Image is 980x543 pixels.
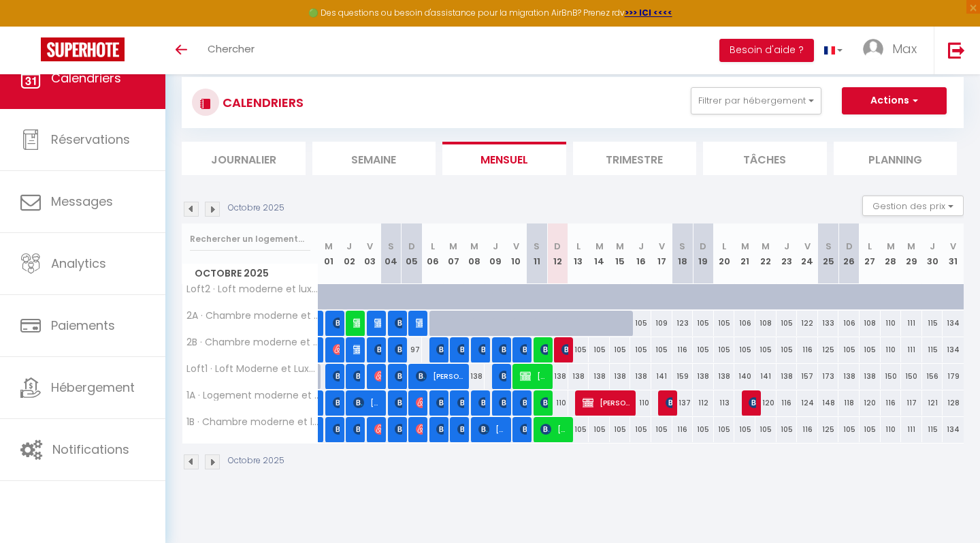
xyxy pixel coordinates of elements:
div: 138 [547,364,568,389]
div: 121 [922,390,943,416]
abbr: D [554,240,561,253]
abbr: S [826,240,832,253]
span: Loft1 · Loft Moderne et Luxueux à côté de l'aéroport! [184,364,321,374]
div: 105 [693,417,714,442]
th: 22 [755,223,777,284]
div: 110 [881,311,902,336]
li: Planning [834,142,958,175]
span: [PERSON_NAME] [353,337,360,362]
th: 29 [901,223,922,284]
span: [PERSON_NAME] [395,390,402,416]
abbr: M [762,240,770,253]
span: [PERSON_NAME] [PERSON_NAME] [333,337,340,362]
abbr: V [950,240,956,253]
span: [PERSON_NAME] Evy [540,337,547,362]
abbr: M [325,240,333,253]
span: [PERSON_NAME] [583,390,632,416]
span: [PERSON_NAME] [PERSON_NAME] [PERSON_NAME] [PERSON_NAME] [395,416,402,442]
abbr: L [431,240,435,253]
abbr: J [638,240,644,253]
div: 106 [734,311,755,336]
div: 138 [693,364,714,389]
span: Hébergement [51,379,135,396]
div: 105 [755,417,777,442]
div: 115 [922,311,943,336]
div: 105 [651,337,672,362]
div: 157 [797,364,818,389]
th: 03 [360,223,381,284]
div: 105 [734,337,755,362]
div: 159 [672,364,693,389]
div: 124 [797,390,818,416]
span: Calendriers [51,69,121,87]
th: 05 [402,223,423,284]
input: Rechercher un logement... [190,227,310,251]
div: 134 [943,311,964,336]
span: Loft2 · Loft moderne et luxueux à côté de l'aéroport [184,284,321,294]
div: 138 [610,364,631,389]
div: 125 [818,417,839,442]
div: 115 [922,417,943,442]
strong: >>> ICI <<<< [625,7,672,18]
span: [PERSON_NAME] [540,390,547,416]
a: [PERSON_NAME] [318,417,325,443]
th: 26 [838,223,860,284]
div: 105 [777,311,798,336]
div: 138 [714,364,735,389]
span: [PERSON_NAME] [416,363,465,389]
span: 1A · Logement moderne et luxueux à côté de l'aéroport [184,390,321,401]
div: 138 [630,364,651,389]
span: Mees Hilbrink [478,390,485,416]
th: 31 [943,223,964,284]
div: 115 [922,337,943,362]
th: 25 [818,223,839,284]
div: 120 [860,390,881,416]
abbr: D [408,240,415,253]
span: [PERSON_NAME] [457,337,464,362]
th: 04 [380,223,402,284]
span: [PERSON_NAME] [353,416,360,442]
div: 116 [881,390,902,416]
abbr: S [679,240,685,253]
abbr: M [595,240,604,253]
th: 16 [630,223,651,284]
th: 14 [589,223,610,284]
div: 109 [651,311,672,336]
div: 173 [818,364,839,389]
span: [PERSON_NAME] [478,337,485,362]
div: 105 [610,337,631,362]
th: 11 [526,223,547,284]
div: 116 [672,337,693,362]
button: Filtrer par hébergement [691,87,821,114]
div: 105 [693,311,714,336]
div: 179 [943,364,964,389]
abbr: S [388,240,394,253]
p: Octobre 2025 [228,454,284,467]
button: Besoin d'aide ? [719,39,814,62]
th: 20 [714,223,735,284]
span: [PERSON_NAME] [395,310,402,336]
span: [PERSON_NAME] [395,363,402,389]
div: 110 [881,417,902,442]
span: Messages [51,193,113,210]
th: 09 [485,223,506,284]
div: 111 [901,417,922,442]
div: 111 [901,337,922,362]
div: 141 [651,364,672,389]
span: [PERSON_NAME] [436,390,443,416]
a: ... Max [853,27,934,74]
div: 123 [672,311,693,336]
th: 23 [777,223,798,284]
li: Tâches [703,142,827,175]
div: 105 [714,337,735,362]
abbr: M [616,240,624,253]
span: [PERSON_NAME] [333,416,340,442]
h3: CALENDRIERS [219,87,304,118]
th: 27 [860,223,881,284]
th: 08 [464,223,485,284]
div: 117 [901,390,922,416]
span: Octobre 2025 [182,264,318,283]
abbr: D [846,240,853,253]
div: 105 [860,337,881,362]
div: 138 [838,364,860,389]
